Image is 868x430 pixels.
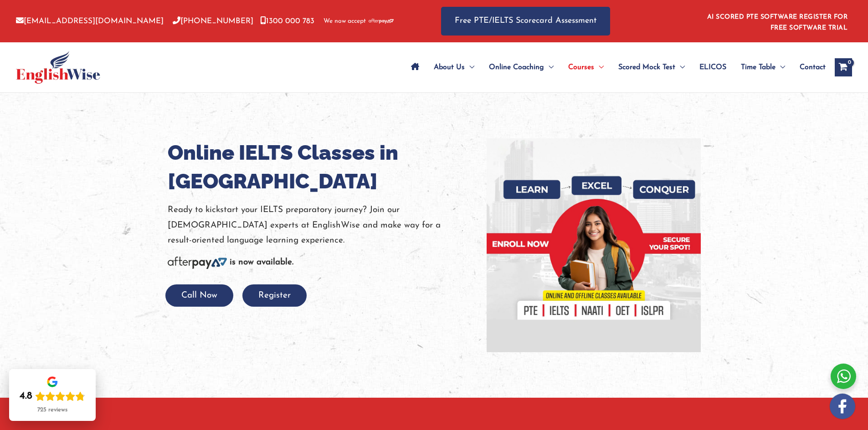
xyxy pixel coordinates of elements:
span: Menu Toggle [776,51,785,83]
a: View Shopping Cart, empty [835,58,852,76]
a: CoursesMenu Toggle [561,51,611,83]
span: Menu Toggle [544,51,554,83]
button: Register [242,284,307,307]
button: Call Now [165,284,233,307]
span: We now accept [324,17,366,26]
span: About Us [434,51,465,83]
img: Afterpay-Logo [369,19,394,24]
span: Menu Toggle [594,51,604,83]
a: About UsMenu Toggle [426,51,482,83]
span: Courses [568,51,594,83]
a: Time TableMenu Toggle [734,51,792,83]
a: AI SCORED PTE SOFTWARE REGISTER FOR FREE SOFTWARE TRIAL [707,14,848,31]
span: Online Coaching [489,51,544,83]
span: Contact [800,51,826,83]
div: 4.8 [20,390,32,403]
h1: Online IELTS Classes in [GEOGRAPHIC_DATA] [168,138,473,196]
p: Ready to kickstart your IELTS preparatory journey? Join our [DEMOGRAPHIC_DATA] experts at English... [168,202,473,248]
div: 725 reviews [37,406,67,414]
a: Scored Mock TestMenu Toggle [611,51,692,83]
span: Menu Toggle [675,51,685,83]
a: ELICOS [692,51,734,83]
span: Scored Mock Test [618,51,675,83]
span: Time Table [741,51,776,83]
a: Call Now [165,291,233,300]
img: Afterpay-Logo [168,257,227,269]
img: white-facebook.png [830,394,855,419]
nav: Site Navigation: Main Menu [404,51,826,83]
img: cropped-ew-logo [16,51,100,84]
aside: Header Widget 1 [702,6,852,36]
a: Contact [792,51,826,83]
b: is now available. [230,258,293,267]
span: ELICOS [699,51,726,83]
a: Free PTE/IELTS Scorecard Assessment [441,7,610,35]
div: Rating: 4.8 out of 5 [20,390,85,403]
a: [EMAIL_ADDRESS][DOMAIN_NAME] [16,17,164,25]
img: banner-new-img [487,138,701,352]
span: Menu Toggle [465,51,474,83]
a: 1300 000 783 [260,17,314,25]
a: [PHONE_NUMBER] [173,17,253,25]
a: Register [242,291,307,300]
a: Online CoachingMenu Toggle [482,51,561,83]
